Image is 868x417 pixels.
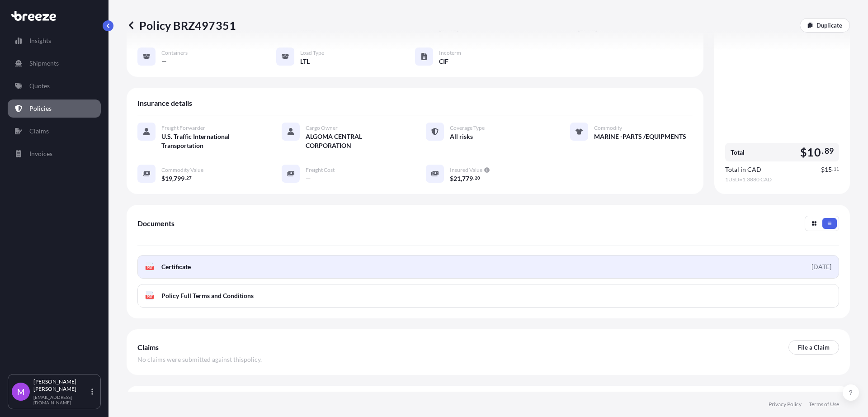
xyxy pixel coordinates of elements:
span: 27 [186,176,192,180]
span: Load Type [300,49,324,57]
span: . [185,176,186,180]
span: 779 [462,175,473,182]
p: Claims [29,127,49,136]
a: Policies [8,100,101,118]
span: LTL [300,57,310,66]
div: [DATE] [811,262,831,271]
span: 11 [834,167,839,171]
span: $ [821,166,825,173]
span: 19 [165,175,172,182]
span: No claims were submitted against this policy . [137,355,262,364]
a: File a Claim [788,340,839,355]
span: Containers [161,49,188,57]
span: . [832,167,833,171]
span: Certificate [161,262,191,271]
span: — [306,174,311,183]
a: Insights [8,32,101,50]
span: . [822,148,824,154]
span: $ [161,175,165,182]
a: Duplicate [800,18,850,33]
p: Policies [29,104,52,113]
div: Main Exclusions [137,389,839,411]
p: [PERSON_NAME] [PERSON_NAME] [33,378,90,393]
span: Freight Forwarder [161,124,205,132]
p: [EMAIL_ADDRESS][DOMAIN_NAME] [33,394,90,405]
p: Invoices [29,149,52,158]
a: Shipments [8,54,101,72]
span: $ [800,147,807,158]
span: M [17,387,25,396]
p: Quotes [29,81,50,90]
span: $ [450,175,453,182]
a: PDFPolicy Full Terms and Conditions [137,284,839,308]
span: Cargo Owner [306,124,338,132]
span: Claims [137,343,159,352]
text: PDF [147,266,153,270]
a: Claims [8,122,101,140]
a: PDFCertificate[DATE] [137,255,839,279]
a: Terms of Use [809,401,839,408]
span: 1 USD = 1.3880 CAD [725,176,839,183]
span: Incoterm [439,49,461,57]
span: 20 [475,176,480,180]
span: Documents [137,219,175,228]
span: Commodity [594,124,622,132]
p: Shipments [29,59,59,68]
span: U.S. Traffic International Transportation [161,132,260,150]
a: Invoices [8,145,101,163]
span: Freight Cost [306,166,335,174]
span: Total in CAD [725,165,761,174]
span: Total [731,148,745,157]
span: CIF [439,57,448,66]
span: Coverage Type [450,124,485,132]
span: Policy Full Terms and Conditions [161,291,254,300]
span: All risks [450,132,473,141]
span: — [161,57,167,66]
span: 15 [825,166,832,173]
span: , [172,175,174,182]
span: . [473,176,474,180]
span: ALGOMA CENTRAL CORPORATION [306,132,404,150]
span: 21 [453,175,461,182]
a: Quotes [8,77,101,95]
span: 89 [825,148,834,154]
p: Insights [29,36,51,45]
span: 799 [174,175,184,182]
p: File a Claim [798,343,830,352]
p: Duplicate [816,21,842,30]
text: PDF [147,295,153,299]
span: Insurance details [137,99,192,108]
span: Commodity Value [161,166,203,174]
p: Policy BRZ497351 [127,18,236,33]
span: MARINE -PARTS /EQUIPMENTS [594,132,686,141]
span: 10 [807,147,821,158]
a: Privacy Policy [769,401,802,408]
span: Insured Value [450,166,482,174]
span: , [461,175,462,182]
